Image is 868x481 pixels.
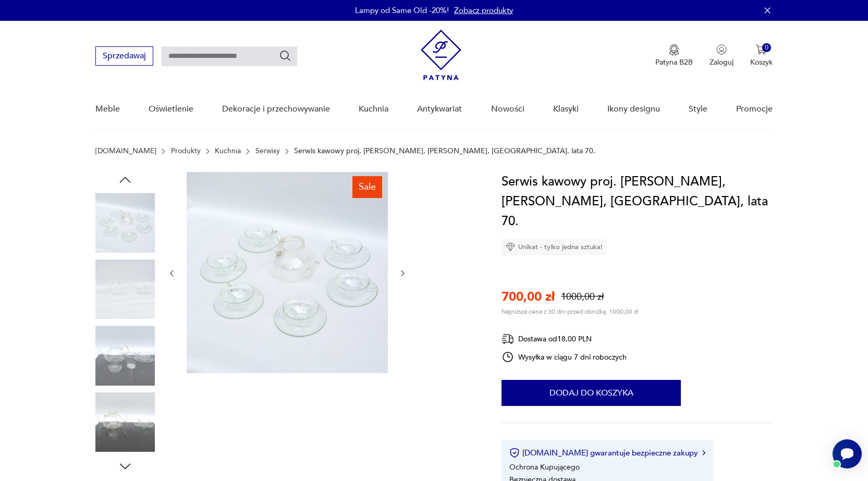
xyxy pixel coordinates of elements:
[710,44,733,67] button: Zaloguj
[95,392,155,452] img: Zdjęcie produktu Serwis kawowy proj. W. WAGENFELD, JENA GLAS, Niemcy, lata 70.
[833,439,862,468] iframe: Smartsupp widget button
[454,5,513,16] a: Zobacz produkty
[95,46,153,66] button: Sprzedawaj
[669,44,679,56] img: Ikona medalu
[359,89,388,129] a: Kuchnia
[222,89,330,129] a: Dekoracje i przechowywanie
[255,147,280,155] a: Serwisy
[502,239,607,255] div: Unikat - tylko jedna sztuka!
[553,89,579,129] a: Klasyki
[294,147,595,155] p: Serwis kawowy proj. [PERSON_NAME], [PERSON_NAME], [GEOGRAPHIC_DATA], lata 70.
[95,53,153,60] a: Sprzedawaj
[171,147,201,155] a: Produkty
[506,242,515,252] img: Ikona diamentu
[95,326,155,385] img: Zdjęcie produktu Serwis kawowy proj. W. WAGENFELD, JENA GLAS, Niemcy, lata 70.
[149,89,193,129] a: Oświetlenie
[756,44,766,55] img: Ikona koszyka
[716,44,727,55] img: Ikonka użytkownika
[215,147,241,155] a: Kuchnia
[502,307,638,316] p: Najniższa cena z 30 dni przed obniżką: 1000,00 zł
[95,193,155,252] img: Zdjęcie produktu Serwis kawowy proj. W. WAGENFELD, JENA GLAS, Niemcy, lata 70.
[421,30,461,80] img: Patyna - sklep z meblami i dekoracjami vintage
[502,380,681,406] button: Dodaj do koszyka
[655,44,693,67] a: Ikona medaluPatyna B2B
[607,89,660,129] a: Ikony designu
[352,176,382,198] div: Sale
[509,448,520,458] img: Ikona certyfikatu
[702,450,705,455] img: Ikona strzałki w prawo
[502,351,627,363] div: Wysyłka w ciągu 7 dni roboczych
[750,57,773,67] p: Koszyk
[95,89,120,129] a: Meble
[502,332,627,346] div: Dostawa od 18,00 PLN
[655,57,693,67] p: Patyna B2B
[95,260,155,319] img: Zdjęcie produktu Serwis kawowy proj. W. WAGENFELD, JENA GLAS, Niemcy, lata 70.
[355,5,449,16] p: Lampy od Same Old -20%!
[502,288,555,305] p: 700,00 zł
[689,89,707,129] a: Style
[491,89,524,129] a: Nowości
[750,44,773,67] button: 0Koszyk
[279,50,291,62] button: Szukaj
[655,44,693,67] button: Patyna B2B
[509,448,705,458] button: [DOMAIN_NAME] gwarantuje bezpieczne zakupy
[95,147,156,155] a: [DOMAIN_NAME]
[762,43,771,52] div: 0
[561,290,604,303] p: 1000,00 zł
[509,462,580,472] li: Ochrona Kupującego
[187,172,388,373] img: Zdjęcie produktu Serwis kawowy proj. W. WAGENFELD, JENA GLAS, Niemcy, lata 70.
[736,89,773,129] a: Promocje
[502,332,514,346] img: Ikona dostawy
[502,172,772,231] h1: Serwis kawowy proj. [PERSON_NAME], [PERSON_NAME], [GEOGRAPHIC_DATA], lata 70.
[417,89,462,129] a: Antykwariat
[710,57,733,67] p: Zaloguj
